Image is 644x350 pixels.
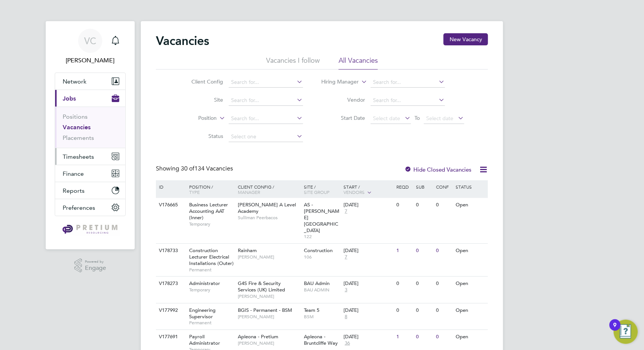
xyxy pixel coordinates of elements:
[84,36,96,46] span: VC
[304,333,338,346] span: Apleona - Bruntcliffe Way
[63,187,85,194] span: Reports
[157,198,183,212] div: V176665
[434,330,454,344] div: 0
[434,180,454,193] div: Conf
[394,304,414,317] div: 0
[414,304,434,317] div: 0
[342,180,394,199] div: Start /
[344,248,393,254] div: [DATE]
[55,90,125,107] button: Jobs
[85,265,106,271] span: Engage
[394,198,414,212] div: 0
[189,333,220,346] span: Payroll Administrator
[236,180,302,198] div: Client Config /
[414,330,434,344] div: 0
[316,78,359,86] label: Hiring Manager
[414,198,434,212] div: 0
[434,244,454,258] div: 0
[344,340,351,347] span: 36
[157,244,183,258] div: V178733
[55,148,125,165] button: Timesheets
[454,304,487,317] div: Open
[304,314,340,320] span: BSM
[238,189,260,195] span: Manager
[304,254,340,260] span: 106
[189,320,234,326] span: Permanent
[180,78,223,85] label: Client Config
[414,244,434,258] div: 0
[174,115,217,122] label: Position
[157,277,183,291] div: V178273
[304,307,320,313] span: Team 5
[454,244,487,258] div: Open
[63,78,86,85] span: Network
[63,113,88,120] a: Positions
[55,107,125,148] div: Jobs
[344,189,365,195] span: Vendors
[371,95,445,106] input: Search for...
[55,165,125,182] button: Finance
[614,320,638,344] button: Open Resource Center, 9 new notifications
[238,293,300,299] span: [PERSON_NAME]
[63,170,84,177] span: Finance
[238,333,279,340] span: Apleona - Pretium
[613,325,617,335] div: 9
[302,180,342,198] div: Site /
[394,277,414,291] div: 0
[427,115,454,122] span: Select date
[266,56,320,70] li: Vacancies I follow
[238,254,300,260] span: [PERSON_NAME]
[238,280,285,293] span: G4S Fire & Security Services (UK) Limited
[238,247,257,254] span: Rainham
[157,304,183,317] div: V177992
[183,180,236,198] div: Position /
[63,95,76,102] span: Jobs
[229,77,303,88] input: Search for...
[238,340,300,346] span: [PERSON_NAME]
[63,153,94,160] span: Timesheets
[344,280,393,287] div: [DATE]
[156,165,234,173] div: Showing
[304,280,330,287] span: BAU Admin
[85,259,106,265] span: Powered by
[46,21,135,249] nav: Main navigation
[74,259,106,273] a: Powered byEngage
[189,189,200,195] span: Type
[180,133,223,139] label: Status
[181,165,194,172] span: 30 of
[55,224,126,236] a: Go to home page
[180,96,223,103] label: Site
[238,307,293,313] span: BGIS - Permanent - BSM
[344,334,393,340] div: [DATE]
[55,182,125,199] button: Reports
[189,280,220,287] span: Administrator
[344,202,393,208] div: [DATE]
[238,201,296,214] span: [PERSON_NAME] A Level Academy
[322,115,365,121] label: Start Date
[394,330,414,344] div: 1
[55,199,125,216] button: Preferences
[434,304,454,317] div: 0
[55,29,126,65] a: VC[PERSON_NAME]
[63,204,95,211] span: Preferences
[189,307,216,320] span: Engineering Supervisor
[229,132,303,142] input: Select one
[344,287,348,293] span: 3
[60,224,120,236] img: pretium-logo-retina.png
[413,113,422,123] span: To
[304,189,330,195] span: Site Group
[373,115,401,122] span: Select date
[339,56,378,70] li: All Vacancies
[55,56,126,65] span: Valentina Cerulli
[189,267,234,273] span: Permanent
[304,234,340,240] span: 122
[344,208,348,215] span: 7
[63,134,94,141] a: Placements
[181,165,233,172] span: 134 Vacancies
[344,307,393,314] div: [DATE]
[238,314,300,320] span: [PERSON_NAME]
[229,113,303,124] input: Search for...
[304,201,340,234] span: AS - [PERSON_NAME][GEOGRAPHIC_DATA]
[157,180,183,193] div: ID
[157,330,183,344] div: V177691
